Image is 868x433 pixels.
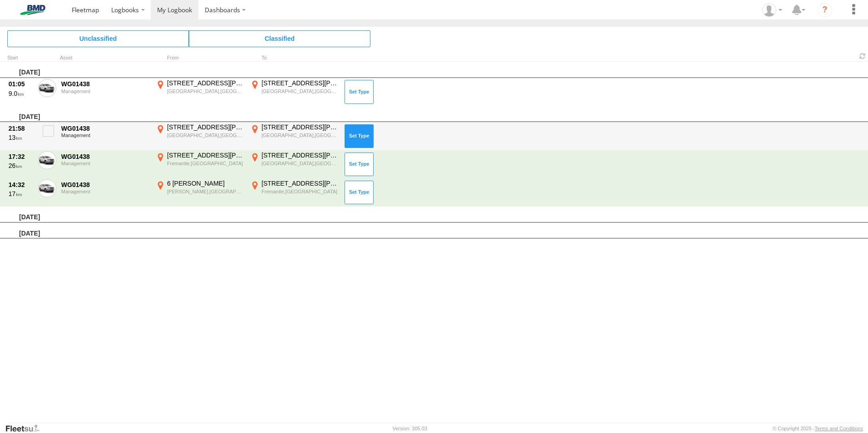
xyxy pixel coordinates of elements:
img: bmd-logo.svg [9,5,56,15]
span: Click to view Unclassified Trips [7,30,189,47]
div: Version: 305.03 [393,426,427,431]
div: WG01438 [61,124,149,133]
div: 6 [PERSON_NAME] [167,179,244,187]
div: Management [61,133,149,138]
div: Asset [60,56,151,60]
div: 17 [9,190,33,198]
div: [STREET_ADDRESS][PERSON_NAME] [261,179,338,187]
div: Management [61,89,149,94]
label: Click to View Event Location [154,79,245,105]
div: [STREET_ADDRESS][PERSON_NAME] [261,151,338,159]
div: From [154,56,245,60]
label: Click to View Event Location [154,151,245,177]
div: [GEOGRAPHIC_DATA],[GEOGRAPHIC_DATA] [261,132,338,138]
button: Click to Set [345,153,374,176]
div: 14:32 [9,181,33,189]
div: Fremantle,[GEOGRAPHIC_DATA] [167,160,244,167]
label: Click to View Event Location [249,151,340,177]
button: Click to Set [345,181,374,204]
div: 9.0 [9,89,33,98]
div: To [249,56,340,60]
i: ? [818,3,832,17]
label: Click to View Event Location [249,123,340,149]
div: 21:58 [9,124,33,133]
a: Terms and Conditions [815,426,863,431]
div: 13 [9,133,33,142]
div: Tony Tanna [759,3,785,17]
label: Click to View Event Location [249,79,340,105]
button: Click to Set [345,124,374,148]
div: © Copyright 2025 - [773,426,863,431]
div: [STREET_ADDRESS][PERSON_NAME] [261,123,338,131]
a: Visit our Website [5,424,47,433]
div: [GEOGRAPHIC_DATA],[GEOGRAPHIC_DATA] [261,88,338,94]
div: [GEOGRAPHIC_DATA],[GEOGRAPHIC_DATA] [261,160,338,167]
button: Click to Set [345,80,374,103]
div: [GEOGRAPHIC_DATA],[GEOGRAPHIC_DATA] [167,88,244,94]
div: WG01438 [61,181,149,189]
div: Management [61,189,149,194]
div: 17:32 [9,153,33,161]
div: [STREET_ADDRESS][PERSON_NAME] [167,123,244,131]
div: [STREET_ADDRESS][PERSON_NAME] [167,151,244,159]
span: Click to view Classified Trips [189,30,370,47]
div: 26 [9,162,33,170]
div: WG01438 [61,80,149,88]
span: Refresh [857,52,868,60]
label: Click to View Event Location [249,179,340,206]
div: Click to Sort [7,56,35,60]
div: Management [61,161,149,166]
div: Fremantle,[GEOGRAPHIC_DATA] [261,188,338,195]
div: [PERSON_NAME],[GEOGRAPHIC_DATA] [167,188,244,195]
div: [STREET_ADDRESS][PERSON_NAME] [261,79,338,87]
div: [STREET_ADDRESS][PERSON_NAME] [167,79,244,87]
div: [GEOGRAPHIC_DATA],[GEOGRAPHIC_DATA] [167,132,244,138]
div: WG01438 [61,153,149,161]
label: Click to View Event Location [154,179,245,206]
div: 01:05 [9,80,33,88]
label: Click to View Event Location [154,123,245,149]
